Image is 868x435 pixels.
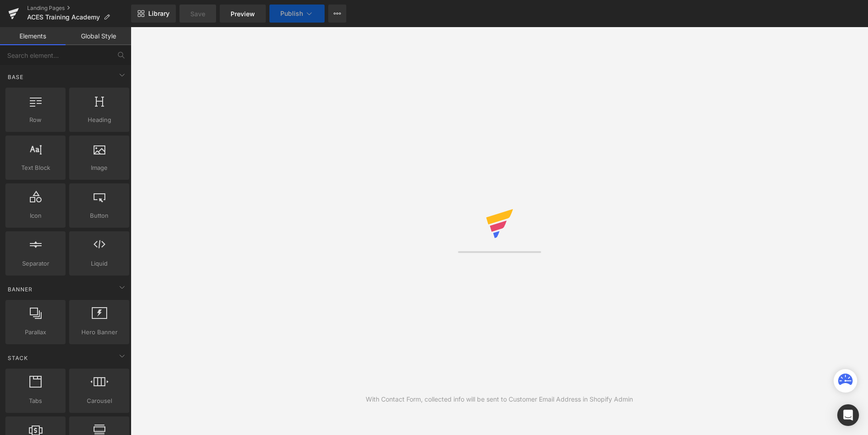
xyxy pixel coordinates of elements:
span: Button [72,211,127,220]
button: More [328,5,346,23]
span: Tabs [8,396,63,406]
span: Text Block [8,163,63,173]
a: New Library [131,5,176,23]
a: Preview [220,5,266,23]
span: Row [8,115,63,125]
span: Carousel [72,396,127,406]
span: Stack [7,354,29,362]
span: ACES Training Academy [27,14,100,21]
div: Open Intercom Messenger [837,404,859,426]
span: Base [7,73,24,81]
span: Heading [72,115,127,125]
span: Preview [231,9,255,19]
a: Landing Pages [27,5,131,12]
span: Publish [280,10,303,17]
span: Parallax [8,327,63,337]
button: Publish [269,5,325,23]
span: Image [72,163,127,173]
span: Library [148,9,170,18]
a: Global Style [66,27,131,45]
span: Icon [8,211,63,220]
span: Separator [8,259,63,268]
div: With Contact Form, collected info will be sent to Customer Email Address in Shopify Admin [366,394,633,404]
span: Hero Banner [72,327,127,337]
span: Liquid [72,259,127,268]
span: Save [190,9,205,19]
span: Banner [7,285,33,294]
